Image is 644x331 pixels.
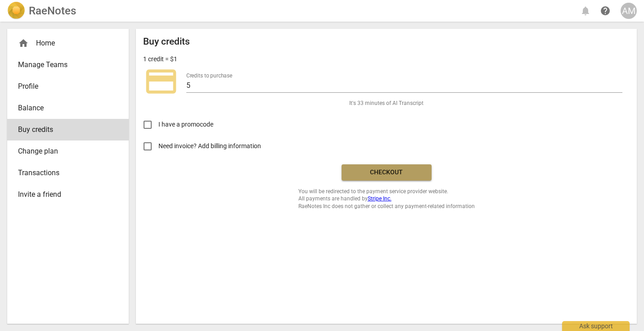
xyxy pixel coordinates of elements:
[18,38,29,49] span: home
[349,168,424,177] span: Checkout
[600,5,611,16] span: help
[342,164,432,181] button: Checkout
[7,2,25,20] img: Logo
[18,124,111,135] span: Buy credits
[7,119,129,141] a: Buy credits
[18,146,111,157] span: Change plan
[158,120,213,129] span: I have a promocode
[18,103,111,113] span: Balance
[18,59,111,70] span: Manage Teams
[368,195,392,202] a: Stripe Inc.
[7,2,76,20] a: LogoRaeNotes
[143,36,190,47] h2: Buy credits
[7,97,129,119] a: Balance
[29,5,76,17] h2: RaeNotes
[7,32,129,54] div: Home
[7,162,129,184] a: Transactions
[7,141,129,162] a: Change plan
[7,184,129,205] a: Invite a friend
[143,63,179,100] span: credit_card
[18,189,111,200] span: Invite a friend
[158,141,262,151] span: Need invoice? Add billing information
[562,321,630,331] div: Ask support
[7,76,129,97] a: Profile
[18,38,111,49] div: Home
[298,188,475,210] span: You will be redirected to the payment service provider website. All payments are handled by RaeNo...
[349,100,423,107] span: It's 33 minutes of AI Transcript
[143,54,177,64] p: 1 credit = $1
[186,73,232,78] label: Credits to purchase
[621,3,637,19] button: AM
[18,168,111,178] span: Transactions
[18,81,111,92] span: Profile
[7,54,129,76] a: Manage Teams
[597,3,613,19] a: Help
